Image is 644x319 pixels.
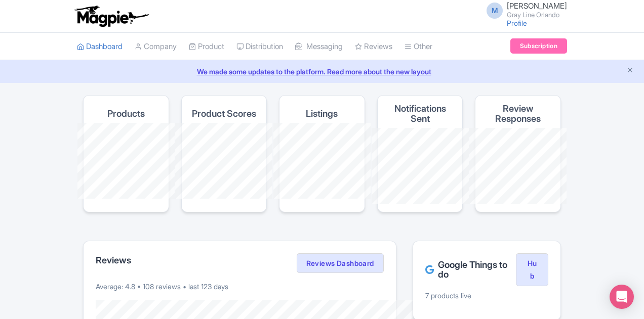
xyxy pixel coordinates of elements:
[487,3,503,19] span: M
[507,12,567,18] small: Gray Line Orlando
[610,285,634,309] div: Open Intercom Messenger
[192,109,256,119] h4: Product Scores
[6,66,638,77] a: We made some updates to the platform. Read more about the new layout
[516,253,548,287] a: Hub
[96,255,131,265] h2: Reviews
[425,260,516,280] h2: Google Things to do
[626,65,634,77] button: Close announcement
[295,33,343,61] a: Messaging
[386,104,455,124] h4: Notifications Sent
[236,33,283,61] a: Distribution
[480,2,567,18] a: M [PERSON_NAME] Gray Line Orlando
[72,5,150,27] img: logo-ab69f6fb50320c5b225c76a69d11143b.png
[306,109,338,119] h4: Listings
[507,1,567,11] span: [PERSON_NAME]
[135,33,177,61] a: Company
[425,290,548,301] p: 7 products live
[297,253,384,274] a: Reviews Dashboard
[510,38,567,54] a: Subscription
[507,19,527,27] a: Profile
[96,281,384,292] p: Average: 4.8 • 108 reviews • last 123 days
[405,33,432,61] a: Other
[355,33,392,61] a: Reviews
[107,109,145,119] h4: Products
[77,33,123,61] a: Dashboard
[189,33,224,61] a: Product
[484,104,552,124] h4: Review Responses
